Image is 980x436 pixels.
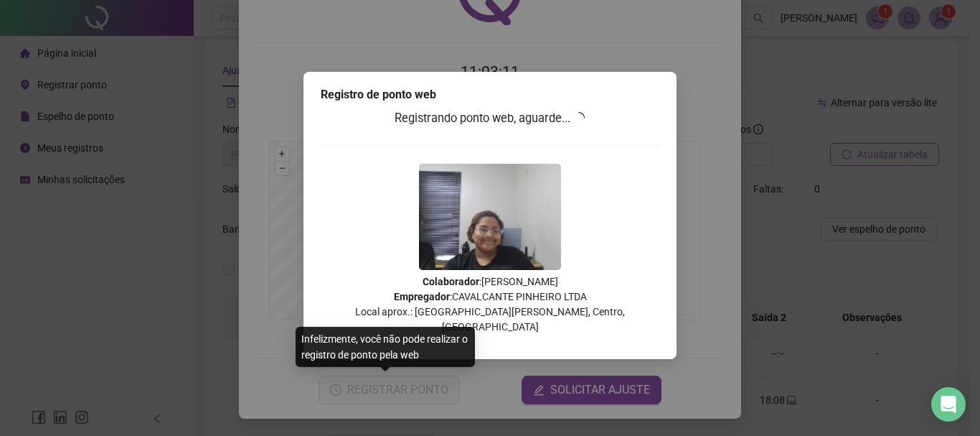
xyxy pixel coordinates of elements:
div: Open Intercom Messenger [931,387,966,422]
div: Registro de ponto web [321,86,659,103]
strong: Colaborador [423,276,479,287]
p: : [PERSON_NAME] : CAVALCANTE PINHEIRO LTDA Local aprox.: [GEOGRAPHIC_DATA][PERSON_NAME], Centro, ... [321,274,659,335]
h3: Registrando ponto web, aguarde... [321,109,659,128]
div: Infelizmente, você não pode realizar o registro de ponto pela web [296,327,475,367]
span: loading [571,110,587,126]
img: Z [419,164,561,270]
strong: Empregador [394,291,450,302]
